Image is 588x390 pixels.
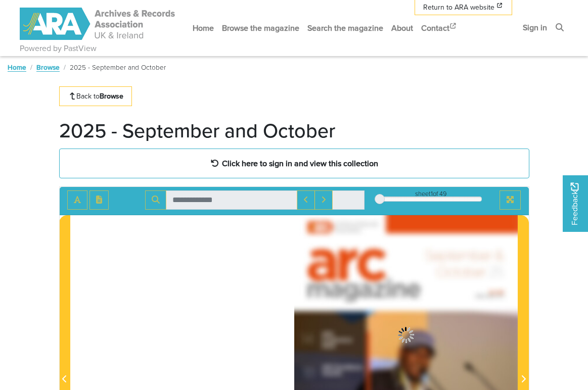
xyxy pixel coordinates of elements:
strong: Click here to sign in and view this collection [222,158,378,169]
a: Home [8,62,26,72]
button: Next Match [314,190,333,210]
a: Browse the magazine [218,15,303,41]
a: Back toBrowse [59,86,132,106]
button: Full screen mode [500,190,521,210]
h1: 2025 - September and October [59,118,335,142]
span: 2025 - September and October [70,62,166,72]
a: Sign in [519,14,551,41]
a: Search the magazine [303,15,387,41]
span: Return to ARA website [423,2,494,13]
span: 1 [431,189,433,199]
a: Browse [36,62,60,72]
div: sheet of 49 [380,189,482,199]
a: Powered by PastView [20,42,97,55]
a: Contact [417,15,462,41]
a: Click here to sign in and view this collection [59,149,529,178]
button: Open transcription window [89,190,109,210]
span: Feedback [569,183,581,226]
a: ARA - ARC Magazine | Powered by PastView logo [20,2,176,46]
input: Search for [166,190,297,210]
strong: Browse [100,91,123,101]
button: Previous Match [297,190,315,210]
a: About [387,15,417,41]
button: Search [145,190,166,210]
img: ARA - ARC Magazine | Powered by PastView [20,8,176,40]
button: Toggle text selection (Alt+T) [67,190,87,210]
a: Home [189,15,218,41]
a: Would you like to provide feedback? [563,175,588,232]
